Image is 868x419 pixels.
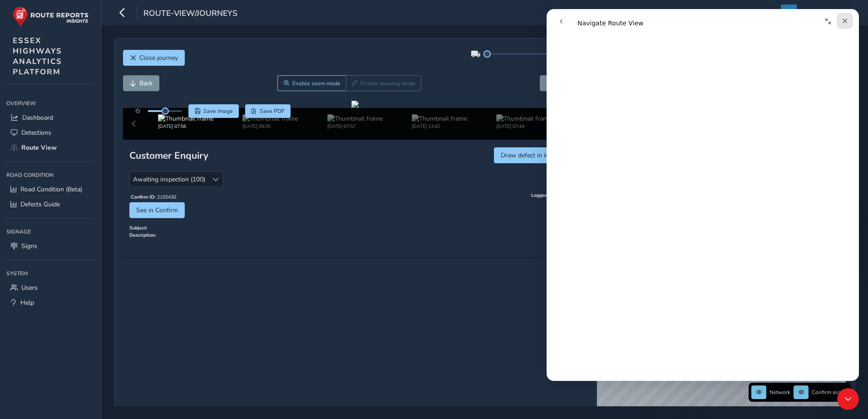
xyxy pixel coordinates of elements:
[501,151,561,160] span: Draw defect in image
[6,125,95,140] a: Detections
[131,194,183,201] p: Confirm ID:
[158,123,213,130] div: [DATE] 07:56
[129,232,581,239] p: Description:
[157,194,176,200] span: 2105430
[6,267,95,280] div: System
[412,123,467,130] div: [DATE] 13:42
[6,140,95,155] a: Route View
[6,197,95,212] a: Defects Guide
[547,9,859,381] iframe: Intercom live chat
[6,280,95,295] a: Users
[21,283,38,292] span: Users
[412,114,467,123] img: Thumbnail frame
[531,192,581,224] p: Logged Date:
[129,149,581,162] div: Customer Enquiry
[20,298,34,307] span: Help
[837,388,859,410] iframe: Intercom live chat
[781,5,848,20] button: [PERSON_NAME]
[123,75,159,91] button: Back
[6,110,95,125] a: Dashboard
[540,75,587,91] button: Forward
[123,50,185,66] button: Close journey
[496,114,552,123] img: Thumbnail frame
[6,225,95,239] div: Signage
[781,5,797,20] img: diamond-layout
[143,8,237,20] span: route-view/journeys
[21,242,37,250] span: Signs
[6,182,95,197] a: Road Condition (Beta)
[139,79,153,88] span: Back
[6,168,95,182] div: Road Condition
[277,75,346,91] button: Zoom
[6,295,95,310] a: Help
[245,104,291,118] button: PDF
[292,80,340,87] span: Enable zoom mode
[812,389,848,396] span: Confirm assets
[13,35,62,77] span: ESSEX HIGHWAYS ANALYTICS PLATFORM
[203,107,233,115] span: Save image
[22,113,53,122] span: Dashboard
[21,143,57,152] span: Route View
[139,54,178,62] span: Close journey
[496,123,552,130] div: [DATE] 07:44
[327,123,383,130] div: [DATE] 07:57
[800,5,845,20] span: [PERSON_NAME]
[242,114,298,123] img: Thumbnail frame
[260,107,285,115] span: Save PDF
[769,389,790,396] span: Network
[21,128,51,137] span: Detections
[6,97,95,110] div: Overview
[129,224,148,232] p: Subject:
[6,239,95,253] a: Signs
[494,147,567,163] button: Draw defect in image
[13,6,89,27] img: rr logo
[20,200,60,209] span: Defects Guide
[242,123,298,130] div: [DATE] 09:35
[188,104,239,118] button: Save
[130,172,208,187] span: Awaiting inspection (100)
[327,114,383,123] img: Thumbnail frame
[20,185,82,194] span: Road Condition (Beta)
[129,202,185,218] button: See in Confirm
[158,114,213,123] img: Thumbnail frame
